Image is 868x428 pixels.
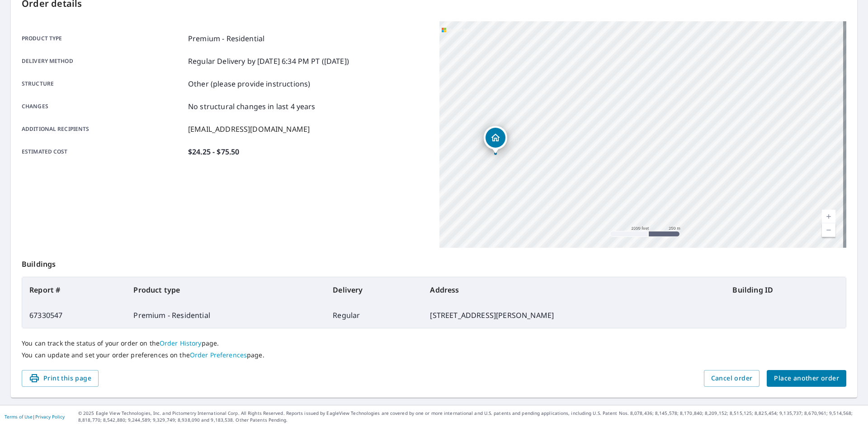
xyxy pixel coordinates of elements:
p: Buildings [22,248,846,277]
button: Print this page [22,370,99,387]
th: Address [423,277,725,303]
th: Building ID [725,277,846,303]
p: Structure [22,78,184,89]
p: Regular Delivery by [DATE] 6:34 PM PT ([DATE]) [188,56,349,67]
button: Place another order [767,370,846,387]
div: Dropped pin, building 1, Residential property, 3232 Liv Moor Dr Columbus, OH 43227 [484,126,507,154]
p: [EMAIL_ADDRESS][DOMAIN_NAME] [188,124,310,135]
th: Report # [22,277,126,303]
button: Cancel order [704,370,760,387]
p: Premium - Residential [188,33,264,44]
p: Product type [22,33,184,44]
p: No structural changes in last 4 years [188,101,316,112]
a: Current Level 15, Zoom In [822,210,835,223]
p: You can update and set your order preferences on the page. [22,351,846,359]
p: Changes [22,101,184,112]
td: 67330547 [22,303,126,328]
a: Order Preferences [190,351,247,359]
th: Delivery [325,277,423,303]
a: Privacy Policy [35,414,65,420]
p: | [5,414,65,419]
span: Print this page [29,373,91,384]
td: Premium - Residential [126,303,325,328]
span: Place another order [774,373,839,384]
p: Estimated cost [22,146,184,157]
th: Product type [126,277,325,303]
p: Other (please provide instructions) [188,78,310,89]
span: Cancel order [711,373,753,384]
td: [STREET_ADDRESS][PERSON_NAME] [423,303,725,328]
p: © 2025 Eagle View Technologies, Inc. and Pictometry International Corp. All Rights Reserved. Repo... [78,410,863,423]
p: You can track the status of your order on the page. [22,339,846,347]
td: Regular [325,303,423,328]
a: Order History [160,339,202,347]
p: Delivery method [22,56,184,67]
a: Current Level 15, Zoom Out [822,223,835,237]
p: Additional recipients [22,124,184,135]
a: Terms of Use [5,414,33,420]
p: $24.25 - $75.50 [188,146,239,157]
